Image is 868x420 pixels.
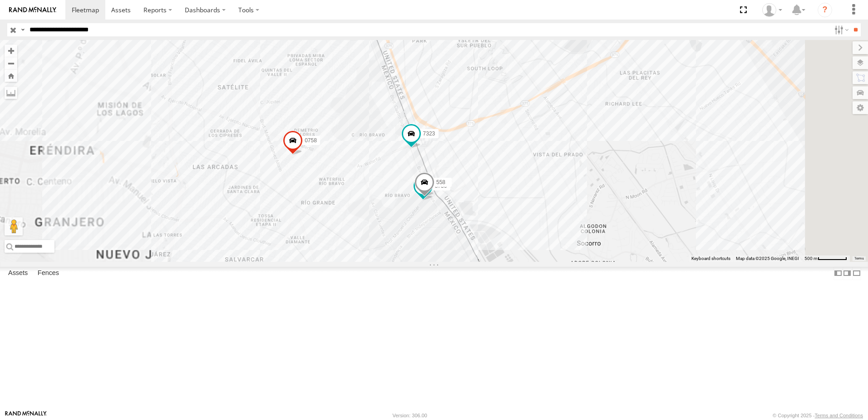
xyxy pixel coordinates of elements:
label: Map Settings [853,101,868,114]
span: 0758 [305,137,317,144]
label: Dock Summary Table to the Right [843,267,852,280]
button: Map Scale: 500 m per 61 pixels [802,255,850,262]
label: Assets [4,267,32,280]
a: Terms (opens in new tab) [854,257,864,260]
label: Hide Summary Table [852,267,861,280]
label: Dock Summary Table to the Left [833,267,843,280]
button: Keyboard shortcuts [691,255,730,262]
i: ? [818,3,832,17]
span: Map data ©2025 Google, INEGI [736,256,799,261]
button: Drag Pegman onto the map to open Street View [5,217,23,235]
label: Measure [5,86,17,99]
a: Visit our Website [5,411,47,420]
button: Zoom Home [5,70,17,82]
div: © Copyright 2025 - [773,413,863,418]
span: 558 [436,179,445,185]
label: Search Filter Options [831,23,850,36]
label: Fences [33,267,64,280]
img: rand-logo.svg [9,7,56,13]
span: 500 m [804,256,818,261]
span: 7323 [423,130,435,137]
button: Zoom out [5,57,17,70]
div: omar hernandez [759,3,785,17]
div: Version: 306.00 [393,413,427,418]
label: Search Query [19,23,26,36]
a: Terms and Conditions [815,413,863,418]
button: Zoom in [5,45,17,57]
